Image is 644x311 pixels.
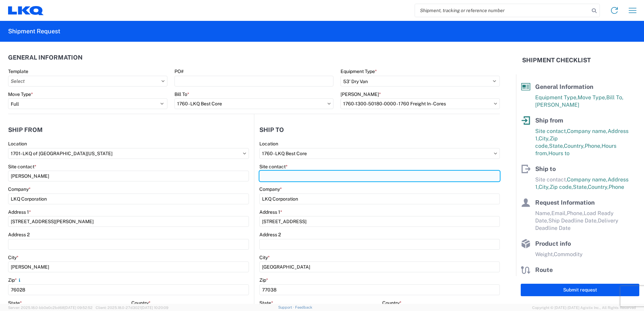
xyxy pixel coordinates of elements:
input: Select [259,148,500,159]
span: Equipment Type, [535,94,578,101]
label: Zip [8,277,22,283]
a: Support [278,305,295,309]
span: State, [573,184,588,190]
label: Equipment Type [341,68,377,74]
label: City [259,254,270,261]
label: Move Type [8,91,33,97]
span: State, [549,143,564,149]
span: General Information [535,83,593,90]
label: Zip [259,277,268,283]
span: Name, [535,210,551,216]
label: Country [131,300,151,306]
h2: Ship from [8,127,43,133]
span: Copyright © [DATE]-[DATE] Agistix Inc., All Rights Reserved [532,305,636,311]
span: Hours to [548,150,570,157]
span: Client: 2025.18.0-27d3021 [96,306,168,310]
input: Select [341,98,500,109]
label: Company [259,186,282,192]
span: City, [539,135,550,142]
span: Site contact, [535,176,567,183]
label: Address 2 [8,232,30,238]
span: Site contact, [535,128,567,134]
label: City [8,254,19,261]
label: Company [8,186,31,192]
span: Phone, [567,210,584,216]
input: Select [8,148,249,159]
span: Move Type, [578,94,606,101]
span: Company name, [567,128,608,134]
label: State [259,300,273,306]
span: Country, [588,184,609,190]
span: [PERSON_NAME] [535,102,579,108]
span: Route [535,266,553,273]
label: Location [259,141,278,147]
span: Email, [551,210,567,216]
span: [DATE] 09:52:52 [64,306,93,310]
input: Select [174,98,334,109]
span: Phone [609,184,624,190]
input: Select [8,76,167,87]
h2: Shipment Checklist [522,56,591,64]
button: Submit request [521,284,639,296]
label: Template [8,68,28,74]
h2: Shipment Request [8,27,60,35]
label: Address 2 [259,232,281,238]
span: Weight, [535,251,554,257]
span: Country, [564,143,585,149]
h2: General Information [8,54,83,61]
label: State [8,300,22,306]
span: [DATE] 10:20:09 [141,306,168,310]
span: Ship from [535,117,563,124]
span: Server: 2025.18.0-bb0e0c2bd68 [8,306,93,310]
label: Site contact [8,164,36,170]
label: Bill To [174,91,189,97]
label: Country [382,300,401,306]
span: Phone, [585,143,602,149]
label: Location [8,141,27,147]
label: [PERSON_NAME] [341,91,381,97]
span: Ship Deadline Date, [548,217,598,224]
span: Bill To, [606,94,623,101]
span: Product info [535,240,571,247]
label: Address 1 [8,209,31,215]
label: Address 1 [259,209,282,215]
a: Feedback [295,305,312,309]
h2: Ship to [259,127,284,133]
span: Ship to [535,165,556,172]
span: Request Information [535,199,595,206]
span: Commodity [554,251,583,257]
label: PO# [174,68,184,74]
span: City, [539,184,550,190]
label: Site contact [259,164,288,170]
span: Zip code, [550,184,573,190]
input: Shipment, tracking or reference number [415,4,589,17]
span: Company name, [567,176,608,183]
